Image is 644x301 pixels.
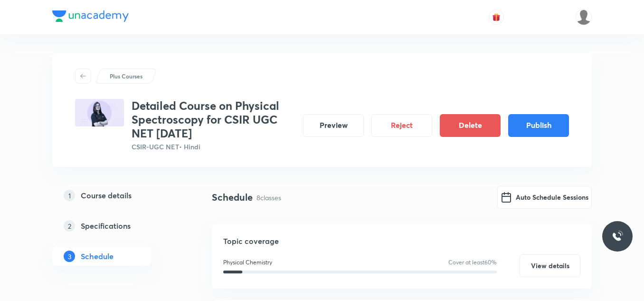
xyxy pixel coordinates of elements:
p: 3 [64,251,75,262]
button: Auto Schedule Sessions [497,186,592,209]
p: CSIR-UGC NET • Hindi [132,142,295,152]
button: Preview [303,114,364,137]
img: google [501,192,512,203]
p: Cover at least 60 % [448,258,497,267]
img: Company Logo [52,10,129,22]
h5: Topic coverage [223,235,580,247]
button: avatar [489,10,504,25]
p: 8 classes [256,193,281,203]
button: Reject [371,114,432,137]
img: roshni [576,9,592,25]
h5: Course details [81,190,132,201]
h4: Schedule [212,190,253,204]
button: View details [520,254,580,277]
p: Physical Chemistry [223,258,272,267]
img: B90A8335-9EFA-42D8-9224-453F909E3149_plus.png [75,99,124,126]
p: 2 [64,220,75,232]
h5: Schedule [81,251,114,262]
h5: Specifications [81,220,131,232]
p: 1 [64,190,75,201]
h3: Detailed Course on Physical Spectroscopy for CSIR UGC NET [DATE] [132,99,295,140]
img: ttu [612,231,623,242]
a: 2Specifications [52,216,181,235]
img: avatar [492,13,501,21]
a: Company Logo [52,10,129,24]
button: Publish [508,114,569,137]
button: Delete [440,114,501,137]
p: Plus Courses [110,72,142,80]
a: 1Course details [52,186,181,205]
